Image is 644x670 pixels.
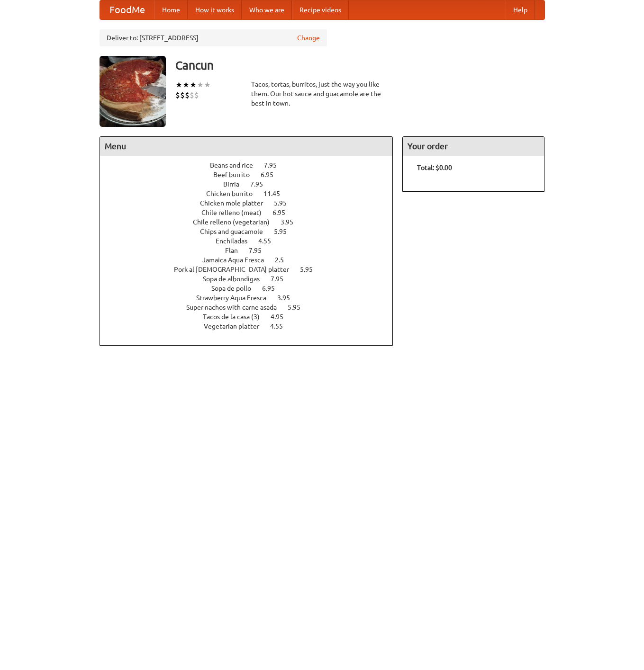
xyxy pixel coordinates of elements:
span: 6.95 [272,209,295,216]
b: Total: $0.00 [417,164,452,171]
span: Enchiladas [216,237,257,245]
li: $ [185,90,190,100]
a: How it works [188,0,242,19]
a: Birria 7.95 [223,180,281,188]
span: Super nachos with carne asada [186,304,286,311]
span: 4.55 [258,237,281,245]
li: ★ [182,80,190,90]
a: Strawberry Aqua Fresca 3.95 [196,294,308,302]
span: Beans and rice [210,161,263,169]
a: Jamaica Aqua Fresca 2.5 [202,256,301,264]
a: Pork al [DEMOGRAPHIC_DATA] platter 5.95 [174,266,330,273]
div: Deliver to: [STREET_ADDRESS] [100,29,327,46]
span: Chile relleno (vegetarian) [193,218,279,226]
li: ★ [204,80,211,90]
span: Sopa de albondigas [203,275,269,283]
li: ★ [190,80,197,90]
span: Strawberry Aqua Fresca [196,294,276,302]
a: Chicken burrito 11.45 [206,190,298,197]
a: Home [154,0,188,19]
a: Sopa de albondigas 7.95 [203,275,301,283]
li: $ [194,90,199,100]
a: FoodMe [100,0,154,19]
span: 5.95 [300,266,322,273]
a: Vegetarian platter 4.55 [204,322,300,330]
a: Recipe videos [292,0,349,19]
li: $ [180,90,185,100]
span: Chile relleno (meat) [201,209,271,216]
span: 2.5 [275,256,293,264]
a: Sopa de pollo 6.95 [211,285,292,292]
li: $ [190,90,194,100]
span: 7.95 [249,247,271,254]
a: Super nachos with carne asada 5.95 [186,304,318,311]
a: Chile relleno (vegetarian) 3.95 [193,218,311,226]
li: $ [175,90,180,100]
span: Pork al [DEMOGRAPHIC_DATA] platter [174,266,299,273]
span: Vegetarian platter [204,322,269,330]
a: Beans and rice 7.95 [210,161,294,169]
span: 11.45 [263,190,290,197]
span: Jamaica Aqua Fresca [202,256,273,264]
li: ★ [175,80,182,90]
a: Flan 7.95 [225,247,279,254]
img: angular.jpg [100,56,166,127]
span: 5.95 [274,228,296,235]
a: Help [506,0,535,19]
span: 6.95 [261,171,283,179]
span: 4.95 [271,313,293,321]
a: Chips and guacamole 5.95 [200,228,304,235]
h4: Your order [403,137,544,156]
h4: Menu [100,137,393,156]
span: Sopa de pollo [211,285,261,292]
a: Who we are [242,0,292,19]
span: Birria [223,180,249,188]
span: Flan [225,247,247,254]
div: Tacos, tortas, burritos, just the way you like them. Our hot sauce and guacamole are the best in ... [251,80,393,108]
a: Chile relleno (meat) 6.95 [201,209,303,216]
span: 6.95 [262,285,284,292]
a: Tacos de la casa (3) 4.95 [203,313,301,321]
span: 7.95 [250,180,272,188]
li: ★ [197,80,204,90]
a: Enchiladas 4.55 [216,237,289,245]
a: Beef burrito 6.95 [213,171,291,179]
a: Change [297,33,320,43]
span: Chicken mole platter [200,199,272,207]
span: 5.95 [274,199,296,207]
span: 3.95 [277,294,299,302]
span: Beef burrito [213,171,259,179]
h3: Cancun [175,56,545,75]
span: Tacos de la casa (3) [203,313,269,321]
a: Chicken mole platter 5.95 [200,199,304,207]
span: 5.95 [288,304,310,311]
span: 7.95 [264,161,286,169]
span: Chicken burrito [206,190,262,197]
span: 4.55 [270,322,292,330]
span: Chips and guacamole [200,228,272,235]
span: 7.95 [271,275,293,283]
span: 3.95 [281,218,303,226]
